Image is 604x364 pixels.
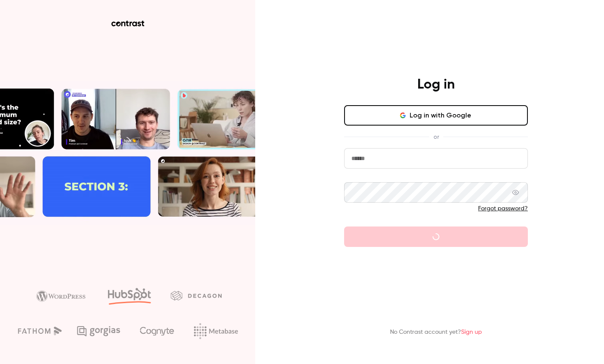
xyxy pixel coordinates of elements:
[429,132,443,141] span: or
[461,329,482,335] a: Sign up
[390,328,482,337] p: No Contrast account yet?
[417,76,455,93] h4: Log in
[478,206,528,212] a: Forgot password?
[171,291,222,300] img: decagon
[344,105,528,126] button: Log in with Google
